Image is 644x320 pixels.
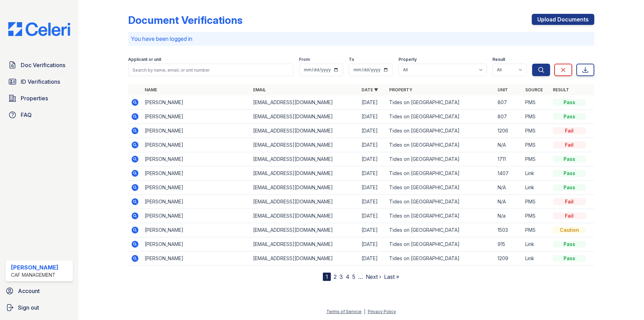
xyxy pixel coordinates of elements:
a: ID Verifications [6,75,73,89]
a: Unit [498,87,508,92]
td: Tides on [GEOGRAPHIC_DATA] [386,138,495,152]
a: Privacy Policy [368,309,396,314]
td: Tides on [GEOGRAPHIC_DATA] [386,181,495,195]
td: [DATE] [359,110,386,124]
td: Tides on [GEOGRAPHIC_DATA] [386,95,495,110]
a: Properties [6,91,73,105]
td: PMS [522,152,550,166]
td: 807 [495,95,522,110]
a: Account [3,284,76,298]
div: Pass [553,184,586,191]
td: [EMAIL_ADDRESS][DOMAIN_NAME] [250,195,359,209]
td: PMS [522,195,550,209]
td: Tides on [GEOGRAPHIC_DATA] [386,237,495,252]
a: 5 [352,273,355,280]
td: Tides on [GEOGRAPHIC_DATA] [386,110,495,124]
div: [PERSON_NAME] [11,263,58,272]
div: Pass [553,113,586,120]
td: [EMAIL_ADDRESS][DOMAIN_NAME] [250,95,359,110]
a: Date ▼ [362,87,378,92]
td: [DATE] [359,223,386,237]
td: N/A [495,195,522,209]
a: 2 [334,273,337,280]
td: PMS [522,95,550,110]
label: Applicant or unit [128,57,161,62]
td: [EMAIL_ADDRESS][DOMAIN_NAME] [250,152,359,166]
td: [DATE] [359,166,386,181]
td: Link [522,237,550,252]
a: Terms of Service [326,309,362,314]
td: [EMAIL_ADDRESS][DOMAIN_NAME] [250,209,359,223]
td: PMS [522,110,550,124]
div: Fail [553,127,586,134]
td: [DATE] [359,138,386,152]
img: CE_Logo_Blue-a8612792a0a2168367f1c8372b55b34899dd931a85d93a1a3d3e32e68fde9ad4.png [3,22,76,36]
td: [EMAIL_ADDRESS][DOMAIN_NAME] [250,166,359,181]
p: You have been logged in [131,35,591,43]
label: From [299,57,310,62]
div: Pass [553,255,586,262]
div: Pass [553,241,586,248]
td: 1209 [495,252,522,266]
td: Link [522,166,550,181]
td: Tides on [GEOGRAPHIC_DATA] [386,124,495,138]
td: [DATE] [359,95,386,110]
label: To [349,57,354,62]
td: Tides on [GEOGRAPHIC_DATA] [386,166,495,181]
td: [PERSON_NAME] [142,181,250,195]
a: Sign out [3,301,76,314]
td: Link [522,181,550,195]
div: CAF Management [11,272,58,278]
div: 1 [323,273,331,281]
td: N/A [495,138,522,152]
a: Name [145,87,157,92]
td: [DATE] [359,209,386,223]
div: Fail [553,212,586,219]
div: Pass [553,99,586,106]
td: [DATE] [359,237,386,252]
td: 807 [495,110,522,124]
td: [PERSON_NAME] [142,152,250,166]
td: 1503 [495,223,522,237]
td: [PERSON_NAME] [142,223,250,237]
span: … [358,273,363,281]
td: [EMAIL_ADDRESS][DOMAIN_NAME] [250,252,359,266]
td: [DATE] [359,124,386,138]
td: Tides on [GEOGRAPHIC_DATA] [386,152,495,166]
td: [PERSON_NAME] [142,195,250,209]
td: N/a [495,209,522,223]
div: Fail [553,141,586,148]
td: [EMAIL_ADDRESS][DOMAIN_NAME] [250,138,359,152]
a: Email [253,87,266,92]
a: Result [553,87,569,92]
td: [DATE] [359,195,386,209]
span: FAQ [21,111,32,119]
td: [EMAIL_ADDRESS][DOMAIN_NAME] [250,237,359,252]
a: Doc Verifications [6,58,73,72]
a: Property [389,87,412,92]
td: [DATE] [359,252,386,266]
div: Document Verifications [128,14,242,26]
a: Next › [366,273,381,280]
span: Doc Verifications [21,61,65,69]
a: FAQ [6,108,73,122]
td: Tides on [GEOGRAPHIC_DATA] [386,209,495,223]
div: Caution [553,227,586,234]
td: [PERSON_NAME] [142,124,250,138]
input: Search by name, email, or unit number [128,64,293,76]
td: [PERSON_NAME] [142,209,250,223]
td: [EMAIL_ADDRESS][DOMAIN_NAME] [250,110,359,124]
div: Pass [553,170,586,177]
td: Tides on [GEOGRAPHIC_DATA] [386,223,495,237]
label: Result [492,57,505,62]
a: Source [525,87,543,92]
td: [EMAIL_ADDRESS][DOMAIN_NAME] [250,223,359,237]
td: 1407 [495,166,522,181]
td: Tides on [GEOGRAPHIC_DATA] [386,195,495,209]
div: Fail [553,198,586,205]
td: [DATE] [359,152,386,166]
span: ID Verifications [21,77,60,86]
td: [PERSON_NAME] [142,252,250,266]
td: [DATE] [359,181,386,195]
